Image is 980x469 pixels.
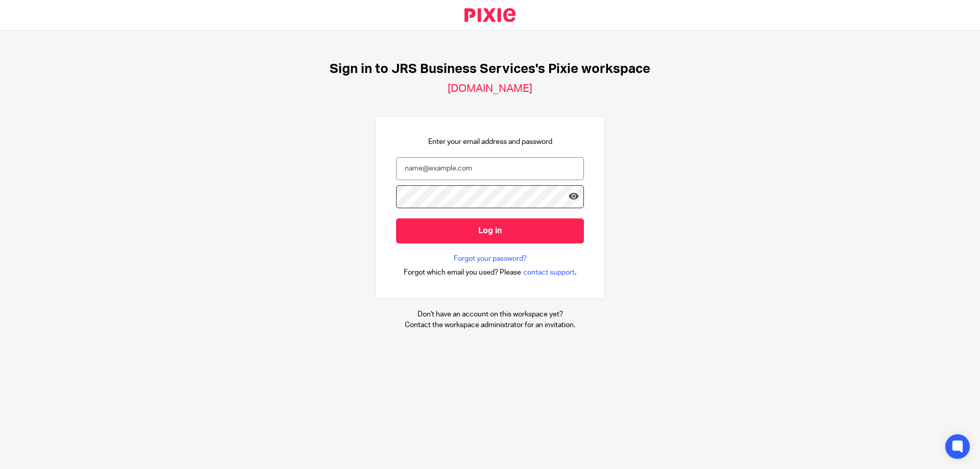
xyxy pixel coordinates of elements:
input: Log in [396,218,584,243]
div: . [404,266,577,278]
p: Don't have an account on this workspace yet? [405,309,575,319]
span: contact support [523,267,575,278]
input: name@example.com [396,157,584,180]
p: Enter your email address and password [428,137,552,147]
h2: [DOMAIN_NAME] [448,82,532,95]
p: Contact the workspace administrator for an invitation. [405,320,575,330]
h1: Sign in to JRS Business Services's Pixie workspace [330,61,650,77]
span: Forgot which email you used? Please [404,267,521,278]
a: Forgot your password? [454,254,527,264]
